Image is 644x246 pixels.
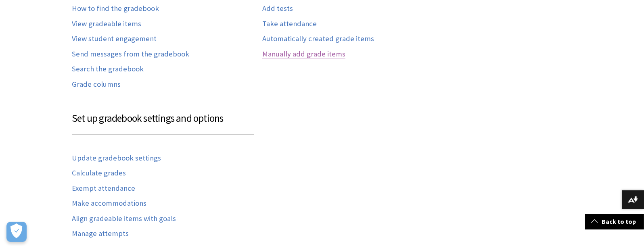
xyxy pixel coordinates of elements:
[6,222,27,242] button: Open Preferences
[262,19,317,29] a: Take attendance
[72,154,161,163] a: Update gradebook settings
[72,50,189,59] a: Send messages from the gradebook
[72,80,121,89] a: Grade columns
[72,111,254,135] h3: Set up gradebook settings and options
[72,4,159,13] a: How to find the gradebook
[72,65,144,74] a: Search the gradebook
[72,169,126,178] a: Calculate grades
[72,214,176,223] a: Align gradeable items with goals
[585,214,644,229] a: Back to top
[262,34,374,44] a: Automatically created grade items
[72,229,129,238] a: Manage attempts
[72,19,141,29] a: View gradeable items
[72,34,157,44] a: View student engagement
[72,184,135,193] a: Exempt attendance
[262,4,293,13] a: Add tests
[262,50,345,59] a: Manually add grade items
[72,199,146,208] a: Make accommodations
